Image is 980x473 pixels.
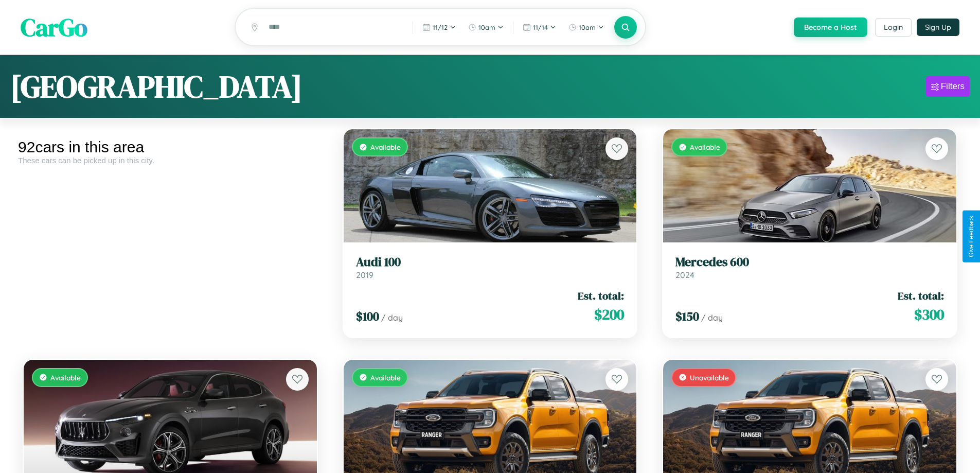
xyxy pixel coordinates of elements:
div: These cars can be picked up in this city. [18,156,323,165]
span: / day [701,312,723,323]
a: Mercedes 6002024 [675,255,944,280]
div: Give Feedback [968,216,975,257]
span: 2019 [356,270,373,280]
span: Est. total: [578,288,624,303]
button: Sign Up [917,19,959,36]
span: Est. total: [898,288,944,303]
span: Unavailable [690,373,729,382]
span: Available [690,143,720,151]
button: 10am [563,19,609,36]
button: Become a Host [794,17,867,37]
span: 11 / 12 [433,23,448,31]
span: $ 300 [914,304,944,325]
span: 10am [478,23,495,31]
span: Available [370,373,401,382]
a: Audi 1002019 [356,255,625,280]
span: 2024 [675,270,694,280]
div: Filters [941,81,965,92]
h1: [GEOGRAPHIC_DATA] [10,65,302,108]
button: 11/14 [518,19,561,36]
span: $ 100 [356,308,379,325]
h3: Mercedes 600 [675,255,944,270]
span: CarGo [21,10,87,44]
button: 11/12 [417,19,461,36]
span: Available [50,373,81,382]
button: 10am [463,19,509,36]
span: $ 200 [594,304,624,325]
button: Login [875,18,912,37]
span: Available [370,143,401,151]
span: / day [381,312,403,323]
span: $ 150 [675,308,699,325]
div: 92 cars in this area [18,138,323,156]
span: 11 / 14 [533,23,548,31]
span: 10am [579,23,596,31]
button: Filters [926,76,970,97]
h3: Audi 100 [356,255,625,270]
